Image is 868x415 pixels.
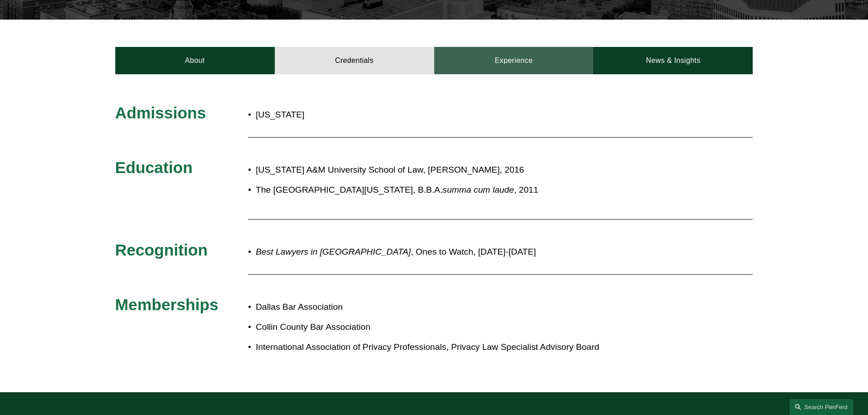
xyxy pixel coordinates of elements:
[115,47,275,74] a: About
[256,299,673,315] p: Dallas Bar Association
[434,47,594,74] a: Experience
[256,162,673,178] p: [US_STATE] A&M University School of Law, [PERSON_NAME], 2016
[256,107,487,123] p: [US_STATE]
[256,182,673,198] p: The [GEOGRAPHIC_DATA][US_STATE], B.B.A. , 2011
[115,104,206,122] span: Admissions
[256,339,673,355] p: International Association of Privacy Professionals, Privacy Law Specialist Advisory Board
[790,399,853,415] a: Search this site
[275,47,434,74] a: Credentials
[115,241,208,259] span: Recognition
[256,319,673,335] p: Collin County Bar Association
[256,247,411,256] em: Best Lawyers in [GEOGRAPHIC_DATA]
[115,159,193,176] span: Education
[442,185,514,195] em: summa cum laude
[115,296,219,313] span: Memberships
[256,244,673,260] p: , Ones to Watch, [DATE]-[DATE]
[593,47,753,74] a: News & Insights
